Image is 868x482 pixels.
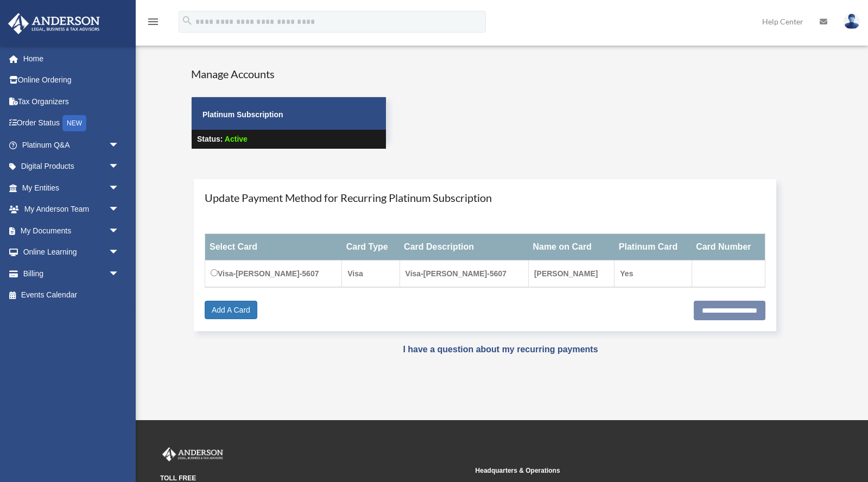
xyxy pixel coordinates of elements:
[8,263,136,284] a: Billingarrow_drop_down
[191,66,387,81] h4: Manage Accounts
[109,263,130,285] span: arrow_drop_down
[400,234,528,261] th: Card Description
[400,261,528,288] td: Visa-[PERSON_NAME]-5607
[5,13,103,34] img: Anderson Advisors Platinum Portal
[342,234,400,261] th: Card Type
[528,261,614,288] td: [PERSON_NAME]
[8,48,136,69] a: Home
[205,261,342,288] td: Visa-[PERSON_NAME]-5607
[8,199,136,220] a: My Anderson Teamarrow_drop_down
[614,234,692,261] th: Platinum Card
[205,190,765,205] h4: Update Payment Method for Recurring Platinum Subscription
[109,134,130,156] span: arrow_drop_down
[181,15,193,27] i: search
[109,242,130,264] span: arrow_drop_down
[8,242,136,263] a: Online Learningarrow_drop_down
[147,19,160,28] a: menu
[342,261,400,288] td: Visa
[476,465,783,477] small: Headquarters & Operations
[109,177,130,199] span: arrow_drop_down
[692,234,765,261] th: Card Number
[8,134,136,156] a: Platinum Q&Aarrow_drop_down
[109,156,130,178] span: arrow_drop_down
[528,234,614,261] th: Name on Card
[205,301,257,319] a: Add A Card
[8,112,136,135] a: Order StatusNEW
[8,91,136,112] a: Tax Organizers
[225,135,248,143] span: Active
[147,15,160,28] i: menu
[8,69,136,91] a: Online Ordering
[844,14,860,29] img: User Pic
[8,284,136,306] a: Events Calendar
[160,447,225,461] img: Anderson Advisors Platinum Portal
[202,110,283,119] strong: Platinum Subscription
[205,234,342,261] th: Select Card
[8,220,136,242] a: My Documentsarrow_drop_down
[62,115,86,131] div: NEW
[109,220,130,242] span: arrow_drop_down
[197,135,223,143] strong: Status:
[403,345,598,354] a: I have a question about my recurring payments
[8,156,136,177] a: Digital Productsarrow_drop_down
[8,177,136,199] a: My Entitiesarrow_drop_down
[109,199,130,221] span: arrow_drop_down
[614,261,692,288] td: Yes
